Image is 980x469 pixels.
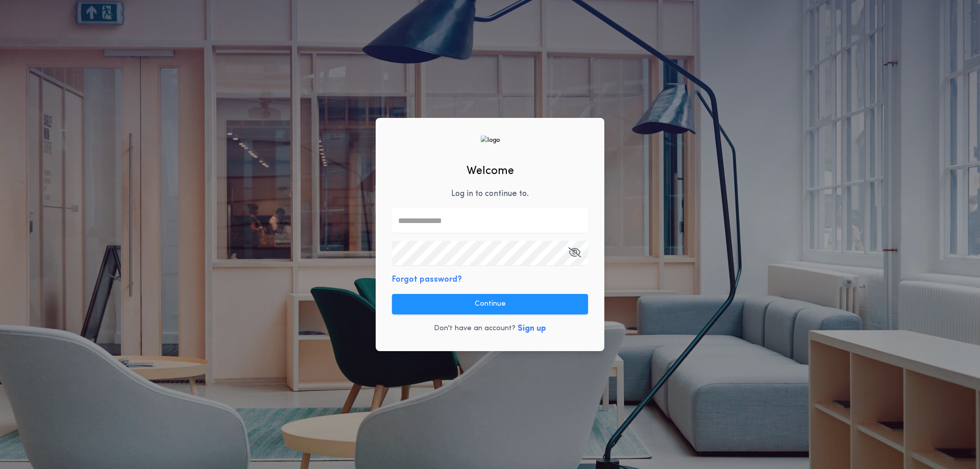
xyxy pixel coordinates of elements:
button: Sign up [518,323,546,335]
button: Forgot password? [392,274,462,286]
p: Log in to continue to . [451,188,529,200]
img: logo [480,135,500,145]
button: Continue [392,294,588,314]
p: Don't have an account? [434,324,516,334]
h2: Welcome [467,163,514,180]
